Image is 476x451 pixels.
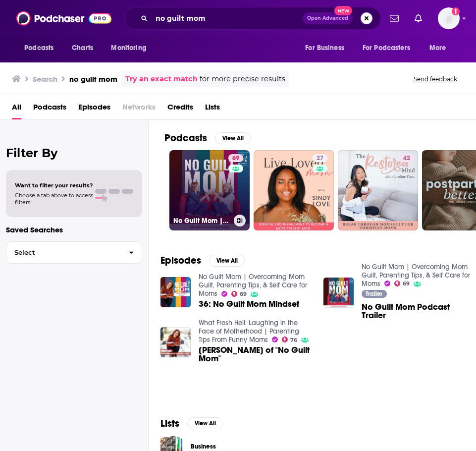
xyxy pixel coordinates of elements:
button: open menu [298,39,357,57]
a: 76 [282,337,298,342]
button: open menu [423,39,459,57]
input: Search podcasts, credits, & more... [152,10,303,26]
div: Search podcasts, credits, & more... [124,7,381,30]
a: JoAnn Crohn of "No Guilt Mom" [199,346,312,363]
a: 27 [313,154,327,162]
a: 69No Guilt Mom | Overcoming Mom Guilt, Parenting Tips, & Self Care for Moms [169,150,250,230]
span: Networks [122,99,156,119]
a: 69 [228,154,243,162]
span: Choose a tab above to access filters. [15,192,93,206]
a: All [12,99,21,119]
span: For Business [305,41,344,55]
span: New [334,6,352,15]
img: Podchaser - Follow, Share and Rate Podcasts [16,9,111,28]
button: Send feedback [411,75,460,83]
svg: Add a profile image [452,7,460,15]
a: Try an exact match [125,73,198,85]
button: open menu [17,39,66,57]
span: [PERSON_NAME] of "No Guilt Mom" [199,346,312,363]
h2: Filter By [6,146,142,160]
span: 42 [403,154,410,164]
a: No Guilt Mom Podcast Trailer [362,303,475,320]
a: Lists [205,99,220,119]
a: Podcasts [33,99,66,119]
button: Show profile menu [438,7,460,29]
span: Podcasts [24,41,53,55]
span: 69 [232,154,239,164]
h2: Podcasts [164,132,207,144]
span: 27 [317,154,323,164]
a: 42 [338,150,418,230]
a: Charts [65,39,99,57]
img: No Guilt Mom Podcast Trailer [323,278,354,308]
button: View All [209,255,245,267]
button: open menu [104,39,159,57]
a: ListsView All [160,417,223,430]
h3: Search [33,74,57,84]
a: No Guilt Mom | Overcoming Mom Guilt, Parenting Tips, & Self Care for Moms [362,263,470,288]
a: 27 [254,150,334,230]
a: PodcastsView All [164,132,251,144]
span: Select [6,249,121,256]
span: for more precise results [200,73,285,85]
span: Want to filter your results? [15,182,93,189]
span: 69 [403,282,410,286]
span: More [429,41,446,55]
h2: Episodes [160,254,201,267]
p: Saved Searches [6,225,142,234]
span: For Podcasters [363,41,410,55]
span: 76 [290,338,297,342]
a: No Guilt Mom | Overcoming Mom Guilt, Parenting Tips, & Self Care for Moms [199,273,307,298]
span: Charts [72,41,93,55]
a: 69 [394,281,410,286]
img: User Profile [438,7,460,29]
a: Episodes [78,99,110,119]
button: Select [6,241,142,264]
button: open menu [356,39,424,57]
h3: no guilt mom [69,74,117,84]
h2: Lists [160,417,179,430]
span: Open Advanced [307,16,348,21]
a: Show notifications dropdown [411,10,426,27]
button: Open AdvancedNew [303,12,353,24]
a: 36: No Guilt Mom Mindset [199,300,299,308]
button: View All [187,417,223,429]
span: 69 [240,292,247,296]
img: JoAnn Crohn of "No Guilt Mom" [160,327,191,357]
a: EpisodesView All [160,254,245,267]
a: What Fresh Hell: Laughing in the Face of Motherhood | Parenting Tips From Funny Moms [199,319,299,344]
button: View All [215,132,251,144]
span: Logged in as GregKubie [438,7,460,29]
h3: No Guilt Mom | Overcoming Mom Guilt, Parenting Tips, & Self Care for Moms [173,217,230,225]
a: Show notifications dropdown [386,10,403,27]
span: Monitoring [111,41,146,55]
a: 69 [231,291,247,297]
span: Trailer [366,291,382,297]
a: Credits [167,99,193,119]
img: 36: No Guilt Mom Mindset [160,277,191,307]
a: 42 [399,154,414,162]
